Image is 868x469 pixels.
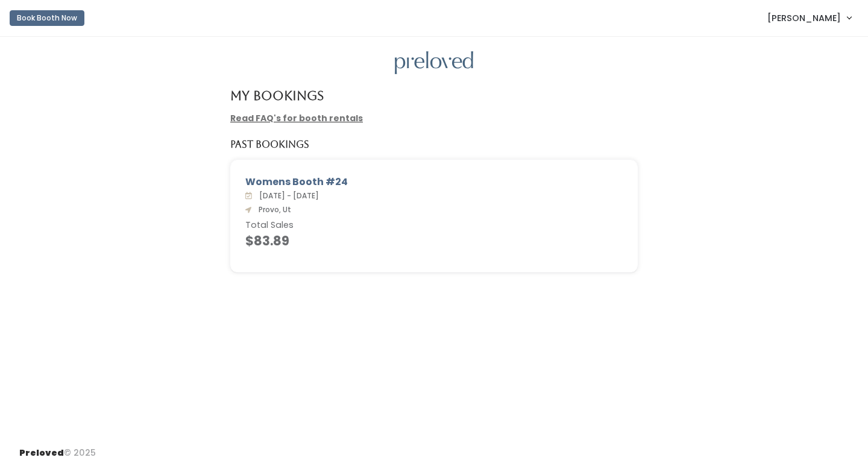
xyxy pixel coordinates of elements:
[19,447,64,459] span: Preloved
[395,51,473,75] img: preloved logo
[230,89,324,102] h4: My Bookings
[254,204,291,215] span: Provo, Ut
[245,234,623,248] h4: $83.89
[767,11,841,25] span: [PERSON_NAME]
[245,175,623,189] div: Womens Booth #24
[230,112,363,124] a: Read FAQ's for booth rentals
[230,139,309,150] h5: Past Bookings
[254,190,319,201] span: [DATE] - [DATE]
[10,10,84,26] button: Book Booth Now
[245,221,623,230] h6: Total Sales
[755,5,863,31] a: [PERSON_NAME]
[10,5,84,31] a: Book Booth Now
[19,437,96,459] div: © 2025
